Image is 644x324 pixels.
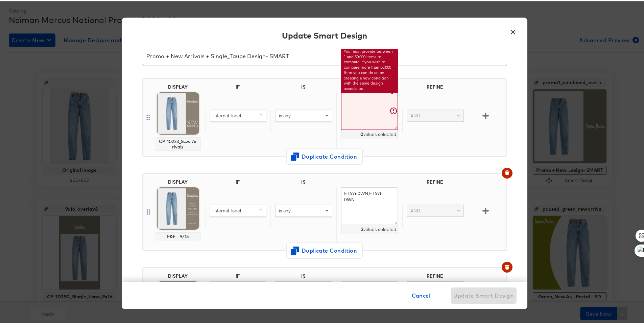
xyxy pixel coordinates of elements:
div: DISPLAY [168,272,188,277]
button: Duplicate Condition [286,147,363,163]
div: IF [205,178,270,186]
textarea: E16760WN,E16750WN [341,186,398,224]
span: Duplicate Condition [292,245,357,254]
div: 0 [360,130,363,136]
div: 2 [361,225,363,231]
div: DISPLAY [168,178,188,183]
div: F&F - 9/15 [158,232,198,238]
span: is any [279,111,291,117]
div: values selected [341,129,398,138]
input: Enter value [341,280,398,293]
button: Duplicate Condition [286,241,363,257]
div: IS [270,178,336,186]
div: REFINE [402,178,468,186]
input: My smart design [142,43,507,62]
li: You must provide between 1 and 50,000 items to compare. If you wish to compare more than 50,000 t... [344,47,395,90]
img: Ncq64DLFegVelbmY8DYnyQ.jpg [157,280,199,322]
span: Duplicate Condition [292,151,357,160]
div: IS [270,83,336,91]
img: Ncq64DLFegVelbmY8DYnyQ.jpg [157,91,199,133]
span: Cancel [412,290,431,299]
span: AND [410,111,420,117]
div: CP-10223_S...w Arrivals [158,137,198,148]
span: internal_label [213,111,241,117]
button: Cancel [409,286,433,302]
span: is any [279,206,291,212]
div: REFINE [402,83,468,91]
button: × [507,23,519,35]
div: IF [205,83,270,91]
span: internal_label [213,206,241,212]
img: 5F4piyLAjGcWo4XyTmZbqQ.jpg [157,186,199,228]
div: IF [205,272,270,280]
div: IS [270,272,336,280]
div: REFINE [402,272,468,280]
span: AND [410,206,420,212]
div: DISPLAY [168,83,188,88]
div: Update Smart Design [282,28,367,40]
div: values selected [341,224,398,233]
